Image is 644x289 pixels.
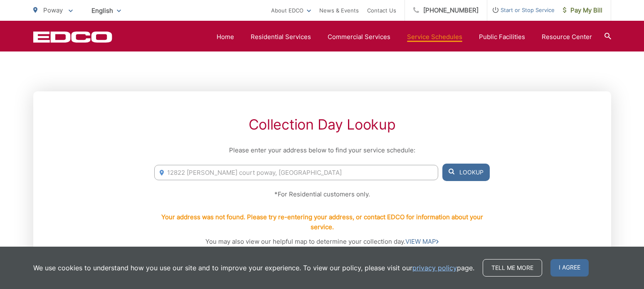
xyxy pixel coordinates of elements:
p: *For Residential customers only. [154,189,489,199]
a: privacy policy [412,263,457,273]
a: Public Facilities [479,32,525,42]
a: Home [217,32,234,42]
input: Enter Address [154,165,438,180]
p: You may also view our helpful map to determine your collection day. [154,237,489,247]
button: Lookup [442,164,490,181]
a: News & Events [319,5,359,15]
a: VIEW MAP [405,237,439,247]
a: Tell me more [483,259,542,277]
p: Please enter your address below to find your service schedule: [154,145,489,155]
span: English [85,3,127,18]
h2: Collection Day Lookup [154,116,489,133]
a: Contact Us [367,5,396,15]
p: Your address was not found. Please try re-entering your address, or contact EDCO for information ... [154,212,489,232]
span: Pay My Bill [563,5,602,15]
span: Poway [43,6,63,14]
a: EDCD logo. Return to the homepage. [33,31,112,43]
a: Residential Services [251,32,311,42]
a: Commercial Services [328,32,390,42]
a: About EDCO [271,5,311,15]
p: We use cookies to understand how you use our site and to improve your experience. To view our pol... [33,263,474,273]
a: Resource Center [542,32,592,42]
a: Service Schedules [407,32,462,42]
